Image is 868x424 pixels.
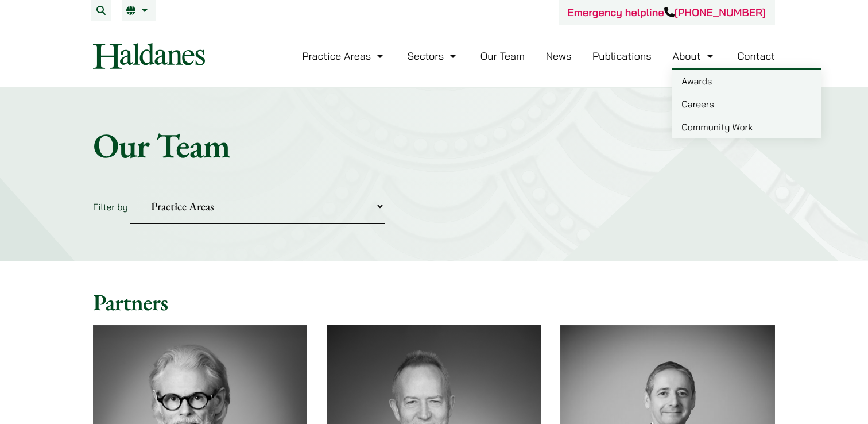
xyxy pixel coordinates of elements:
h2: Partners [93,288,775,316]
a: Community Work [672,115,821,138]
a: Sectors [408,49,459,63]
a: Practice Areas [302,49,386,63]
a: Emergency helpline[PHONE_NUMBER] [568,6,766,19]
a: Publications [592,49,652,63]
a: Awards [672,70,821,92]
a: Contact [737,49,775,63]
img: Logo of Haldanes [93,43,205,69]
a: Careers [672,92,821,115]
label: Filter by [93,201,128,213]
a: EN [126,6,151,15]
h1: Our Team [93,125,775,166]
a: News [546,49,572,63]
a: About [672,49,716,63]
a: Our Team [480,49,525,63]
